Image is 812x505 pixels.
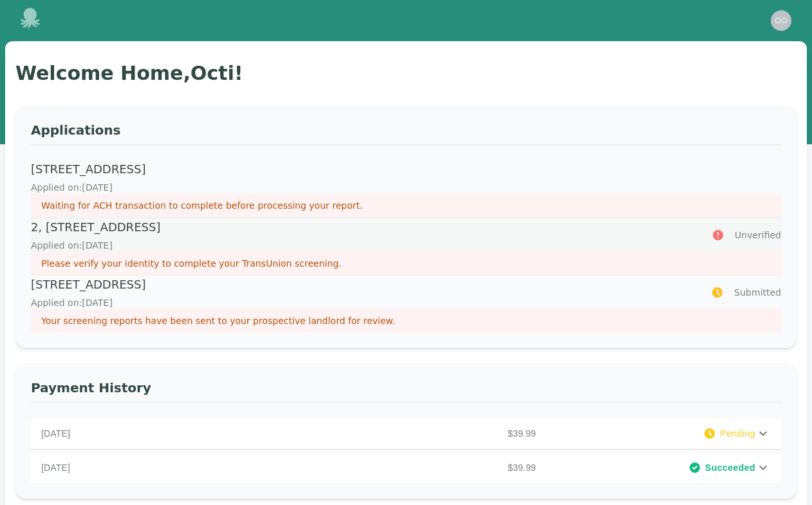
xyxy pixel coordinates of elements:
p: 2, [STREET_ADDRESS] [31,218,696,236]
span: Submitted [734,286,781,299]
h1: Welcome Home, Octi ! [15,62,797,85]
p: [STREET_ADDRESS] [31,276,695,294]
p: Waiting for ACH transaction to complete before processing your report. [41,199,771,212]
p: [STREET_ADDRESS] [31,160,762,178]
h3: Applications [31,121,781,145]
div: [DATE]$39.99Succeeded [31,452,781,483]
p: Applied on: [DATE] [31,181,762,194]
p: [DATE] [41,427,291,440]
p: Applied on: [DATE] [31,239,696,252]
h3: Payment History [31,379,781,403]
p: Please verify your identity to complete your TransUnion screening. [41,257,771,270]
span: Pending [720,427,755,440]
p: [DATE] [41,461,291,474]
p: Applied on: [DATE] [31,296,695,309]
p: $39.99 [291,461,541,474]
span: Unverified [735,229,781,242]
span: Succeeded [705,461,755,474]
p: $39.99 [291,427,541,440]
div: [DATE]$39.99Pending [31,418,781,449]
p: Your screening reports have been sent to your prospective landlord for review. [41,314,771,327]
